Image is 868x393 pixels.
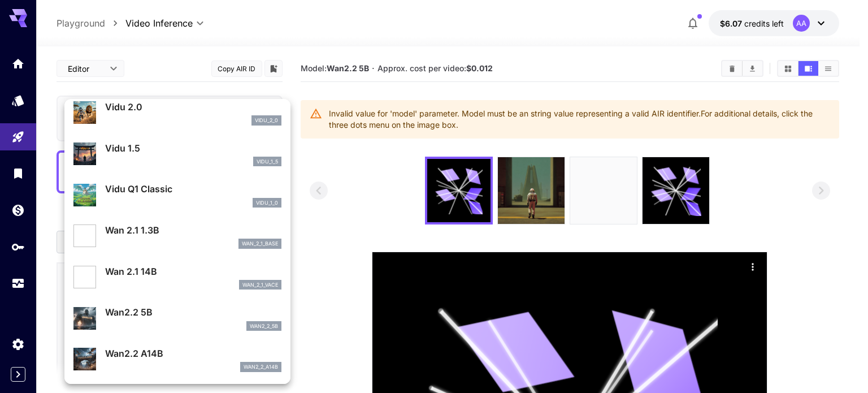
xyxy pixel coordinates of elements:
[105,223,281,237] p: Wan 2.1 1.3B
[250,322,278,330] p: wan2_2_5b
[73,260,281,295] div: Wan 2.1 14Bwan_2_1_vace
[73,219,281,253] div: Wan 2.1 1.3Bwan_2_1_base
[73,301,281,335] div: Wan2.2 5Bwan2_2_5b
[256,199,278,207] p: vidu_1_0
[105,347,281,360] p: Wan2.2 A14B
[105,100,281,114] p: Vidu 2.0
[73,96,281,130] div: Vidu 2.0vidu_2_0
[255,116,278,124] p: vidu_2_0
[244,363,278,371] p: wan2_2_a14b
[257,158,278,166] p: vidu_1_5
[105,141,281,155] p: Vidu 1.5
[105,265,281,278] p: Wan 2.1 14B
[73,342,281,377] div: Wan2.2 A14Bwan2_2_a14b
[242,240,278,248] p: wan_2_1_base
[105,305,281,319] p: Wan2.2 5B
[73,178,281,212] div: Vidu Q1 Classicvidu_1_0
[105,182,281,196] p: Vidu Q1 Classic
[73,137,281,171] div: Vidu 1.5vidu_1_5
[242,281,278,289] p: wan_2_1_vace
